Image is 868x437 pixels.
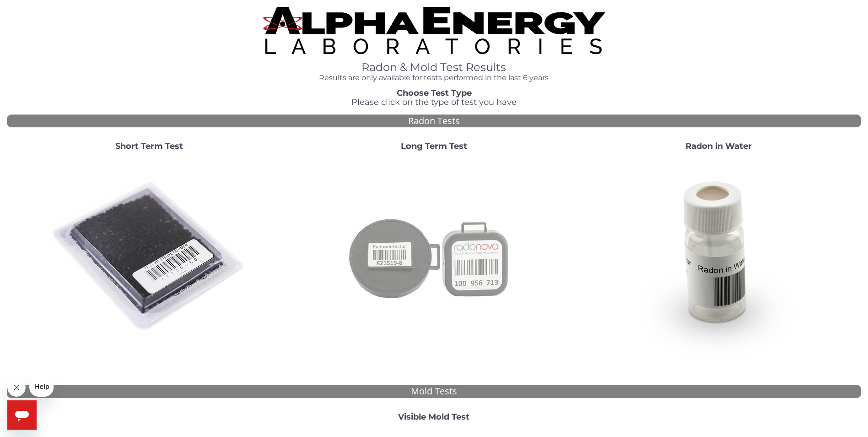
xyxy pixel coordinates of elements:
iframe: Button to launch messaging window [7,400,37,430]
h1: Radon & Mold Test Results [263,61,605,73]
strong: Long Term Test [401,141,467,151]
iframe: Message from company [29,377,54,397]
img: Radtrak2vsRadtrak3.jpg [335,158,532,355]
div: Mold Tests [7,385,861,398]
strong: Visible Mold Test [398,412,469,422]
div: Radon Tests [7,115,861,128]
img: ShortTerm.jpg [51,158,248,355]
strong: Short Term Test [115,141,183,151]
span: Please click on the type of test you have [351,97,517,107]
iframe: Close message [7,378,26,397]
img: RadoninWater.jpg [620,158,817,355]
strong: Choose Test Type [397,88,472,98]
img: TightCrop.jpg [263,7,605,54]
h4: Results are only available for tests performed in the last 6 years [263,74,605,82]
strong: Radon in Water [685,141,752,151]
